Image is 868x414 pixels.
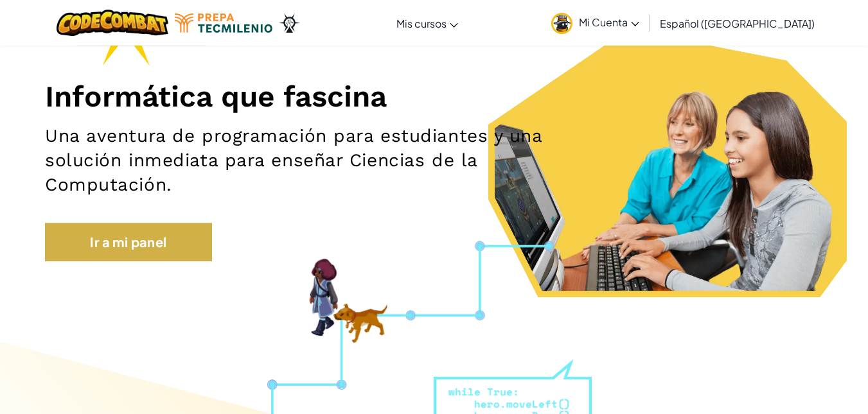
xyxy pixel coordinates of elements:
h2: Una aventura de programación para estudiantes y una solución inmediata para enseñar Ciencias de l... [45,124,566,197]
span: Mis cursos [396,17,447,30]
h1: Informática que fascina [45,78,823,114]
a: Español ([GEOGRAPHIC_DATA]) [653,6,821,40]
img: CodeCombat logo [57,10,169,36]
img: Ozaria [279,13,299,33]
a: Mis cursos [390,6,465,40]
span: Español ([GEOGRAPHIC_DATA]) [660,17,815,30]
img: avatar [551,13,572,34]
a: Mi Cuenta [545,3,646,43]
a: Ir a mi panel [45,223,212,261]
span: Mi Cuenta [579,15,639,29]
img: Tecmilenio logo [175,13,272,33]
